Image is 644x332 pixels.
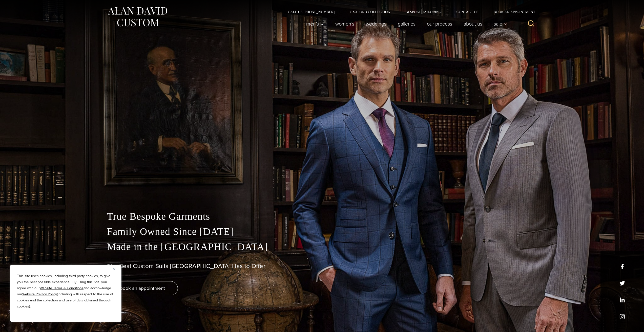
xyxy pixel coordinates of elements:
a: Bespoke Tailoring [398,10,449,14]
a: Call Us [PHONE_NUMBER] [280,10,342,14]
img: Close [113,268,115,270]
span: book an appointment [120,284,165,292]
a: Book an Appointment [486,10,537,14]
a: Our Process [421,19,458,29]
a: weddings [360,19,392,29]
a: Website Terms & Conditions [40,285,84,291]
button: View Search Form [525,18,537,30]
a: instagram [619,314,625,319]
nav: Primary Navigation [300,19,510,29]
nav: Secondary Navigation [280,10,537,14]
a: About Us [458,19,488,29]
span: Sale [494,21,507,26]
a: linkedin [619,297,625,303]
a: book an appointment [107,281,178,295]
button: Close [113,266,119,272]
a: Galleries [392,19,421,29]
a: Women’s [329,19,360,29]
p: This site uses cookies, including third party cookies, to give you the best possible experience. ... [17,273,115,309]
span: Men’s [306,21,324,26]
p: True Bespoke Garments Family Owned Since [DATE] Made in the [GEOGRAPHIC_DATA] [107,209,537,254]
h1: The Best Custom Suits [GEOGRAPHIC_DATA] Has to Offer [107,262,537,270]
a: facebook [619,264,625,269]
a: Oxxford Collection [342,10,398,14]
a: Website Privacy Policy [22,292,57,297]
a: x/twitter [619,280,625,286]
img: Alan David Custom [107,6,168,28]
a: Contact Us [449,10,486,14]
